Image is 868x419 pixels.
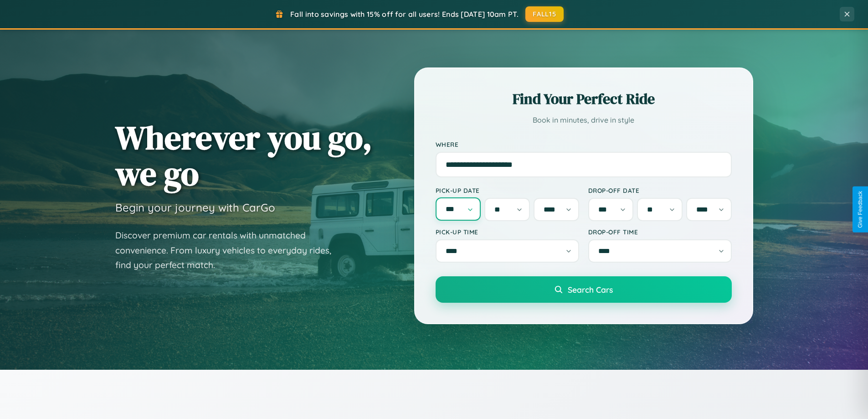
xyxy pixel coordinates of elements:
[525,6,564,22] button: FALL15
[588,186,732,194] label: Drop-off Date
[588,228,732,236] label: Drop-off Time
[568,285,613,295] span: Search Cars
[857,191,863,228] div: Give Feedback
[290,10,519,19] span: Fall into savings with 15% off for all users! Ends [DATE] 10am PT.
[436,186,579,194] label: Pick-up Date
[436,140,732,148] label: Where
[115,119,372,191] h1: Wherever you go, we go
[436,228,579,236] label: Pick-up Time
[115,228,343,273] p: Discover premium car rentals with unmatched convenience. From luxury vehicles to everyday rides, ...
[436,276,732,303] button: Search Cars
[115,201,275,214] h3: Begin your journey with CarGo
[436,89,732,109] h2: Find Your Perfect Ride
[436,114,732,127] p: Book in minutes, drive in style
